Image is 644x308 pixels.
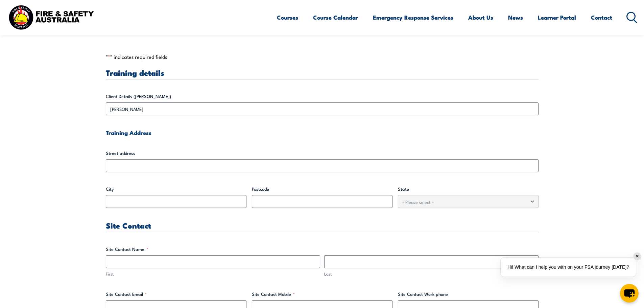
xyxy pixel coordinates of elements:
a: Learner Portal [538,8,576,26]
legend: Site Contact Name [106,246,148,253]
label: Street address [106,150,539,157]
button: chat-button [620,284,639,303]
label: Site Contact Email [106,291,246,298]
a: Emergency Response Services [373,8,453,26]
label: First [106,271,320,277]
a: About Us [468,8,493,26]
label: State [398,186,539,192]
label: Site Contact Work phone [398,291,539,298]
label: Postcode [252,186,392,192]
label: Last [324,271,539,277]
h3: Site Contact [106,221,539,229]
a: Contact [591,8,612,26]
label: Site Contact Mobile [252,291,392,298]
label: City [106,186,246,192]
a: News [508,8,523,26]
a: Courses [277,8,298,26]
label: Client Details ([PERSON_NAME]) [106,93,539,100]
a: Course Calendar [313,8,358,26]
div: ✕ [634,253,641,260]
div: Hi! What can I help you with on your FSA journey [DATE]? [501,258,636,277]
p: " " indicates required fields [106,53,539,60]
h4: Training Address [106,129,539,136]
h3: Training details [106,69,539,76]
